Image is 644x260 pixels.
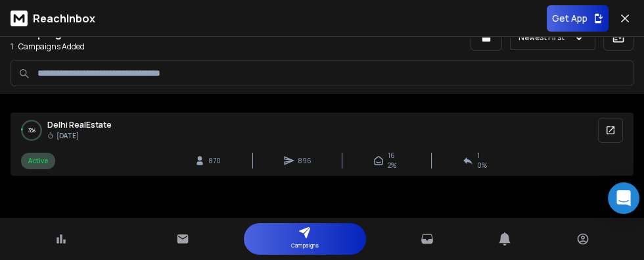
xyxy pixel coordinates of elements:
[33,11,95,26] p: ReachInbox
[510,25,595,50] button: Newest First
[11,41,318,52] p: Campaigns Added
[388,151,395,161] span: 16
[28,126,35,134] p: 3 %
[291,239,319,252] p: Campaigns
[47,120,112,141] span: Delhi RealEstate
[47,130,112,141] span: [DATE]
[388,161,396,170] span: 2 %
[209,156,222,166] span: 870
[21,153,55,169] div: Active
[477,151,480,161] span: 1
[298,156,311,166] span: 896
[11,41,13,52] span: 1
[477,161,487,170] span: 0 %
[547,5,609,32] button: Get App
[11,113,633,176] a: 3%Delhi RealEstate [DATE]Active870896162%10%
[608,182,639,214] div: Open Intercom Messenger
